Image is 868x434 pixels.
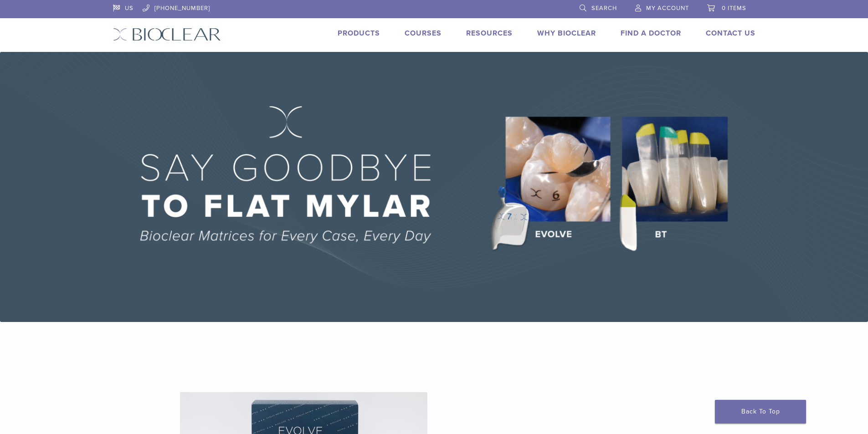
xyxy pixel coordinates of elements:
[706,29,755,38] a: Contact Us
[537,29,596,38] a: Why Bioclear
[466,29,513,38] a: Resources
[722,5,746,12] span: 0 items
[646,5,689,12] span: My Account
[405,29,442,38] a: Courses
[113,28,221,41] img: Bioclear
[715,400,806,424] a: Back To Top
[591,5,617,12] span: Search
[338,29,380,38] a: Products
[621,29,681,38] a: Find A Doctor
